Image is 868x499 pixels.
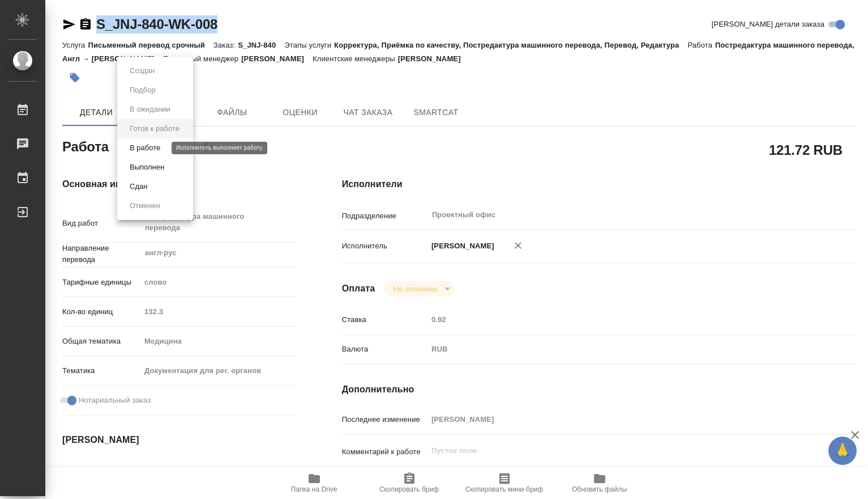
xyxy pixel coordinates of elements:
[126,142,164,154] button: В работе
[126,84,159,96] button: Подбор
[126,103,174,116] button: В ожидании
[126,180,151,193] button: Сдан
[126,65,158,77] button: Создан
[126,161,168,174] button: Выполнен
[126,200,164,212] button: Отменен
[126,122,183,135] button: Готов к работе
